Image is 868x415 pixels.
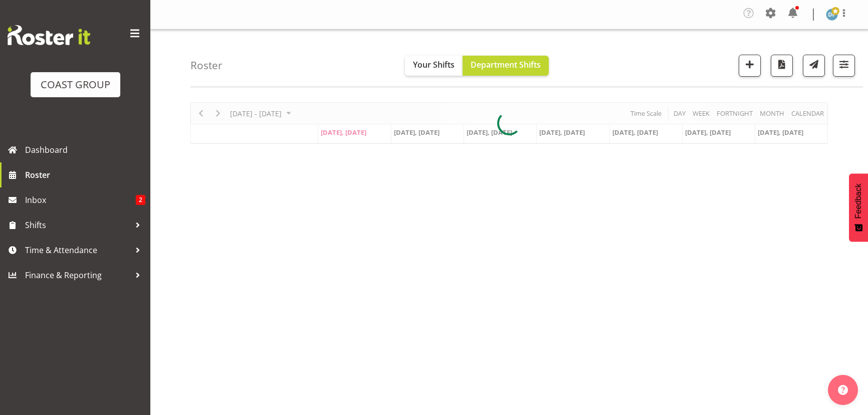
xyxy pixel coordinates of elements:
[25,142,145,157] span: Dashboard
[190,60,223,71] h4: Roster
[25,268,130,283] span: Finance & Reporting
[41,77,110,92] div: COAST GROUP
[771,55,793,77] button: Download a PDF of the roster according to the set date range.
[833,55,855,77] button: Filter Shifts
[739,55,761,77] button: Add a new shift
[405,56,463,76] button: Your Shifts
[25,218,130,233] span: Shifts
[849,173,868,242] button: Feedback - Show survey
[25,243,130,258] span: Time & Attendance
[463,56,549,76] button: Department Shifts
[25,167,145,182] span: Roster
[8,25,90,45] img: Rosterit website logo
[25,192,136,207] span: Inbox
[136,195,145,205] span: 2
[854,183,863,219] span: Feedback
[413,59,455,70] span: Your Shifts
[826,9,838,21] img: david-forte1134.jpg
[471,59,541,70] span: Department Shifts
[803,55,825,77] button: Send a list of all shifts for the selected filtered period to all rostered employees.
[838,385,848,395] img: help-xxl-2.png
